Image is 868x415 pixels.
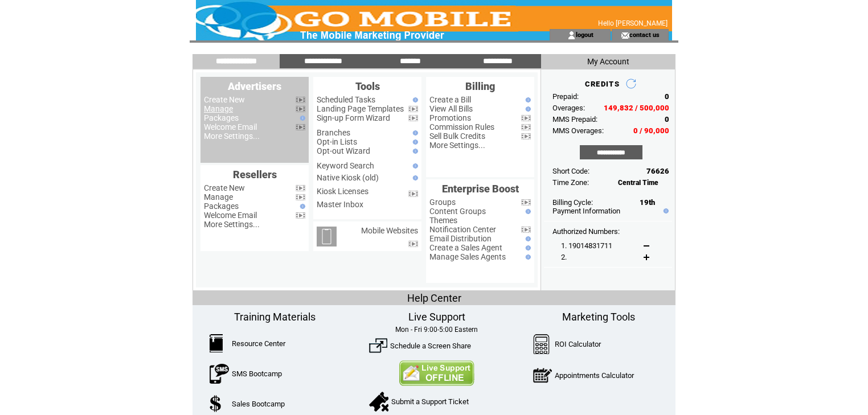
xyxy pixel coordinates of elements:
[521,227,531,233] img: video.png
[410,130,418,135] img: help.gif
[210,364,229,384] img: SMSBootcamp.png
[661,208,669,213] img: help.gif
[408,191,418,197] img: video.png
[646,167,669,175] span: 76626
[429,113,471,122] a: Promotions
[204,95,245,104] a: Create New
[204,183,245,192] a: Create New
[465,80,495,92] span: Billing
[317,146,370,155] a: Opt-out Wizard
[296,185,305,191] img: video.png
[204,192,233,202] a: Manage
[552,92,579,101] span: Prepaid:
[521,133,531,139] img: video.png
[523,209,531,214] img: help.gif
[552,227,620,236] span: Authorized Numbers:
[562,311,635,323] span: Marketing Tools
[369,336,387,355] img: ScreenShare.png
[297,204,305,209] img: help.gif
[204,104,233,113] a: Manage
[552,207,620,215] a: Payment Information
[533,334,550,354] img: Calculator.png
[552,178,589,187] span: Time Zone:
[204,220,260,229] a: More Settings...
[317,161,374,170] a: Keyword Search
[317,113,390,122] a: Sign-up Form Wizard
[533,365,552,385] img: AppointmentCalc.png
[232,339,285,348] a: Resource Center
[297,116,305,121] img: help.gif
[296,124,305,130] img: video.png
[629,31,660,38] a: contact us
[317,200,363,209] a: Master Inbox
[429,95,471,104] a: Create a Bill
[429,225,496,234] a: Notification Center
[317,128,350,137] a: Branches
[204,132,260,141] a: More Settings...
[429,198,456,207] a: Groups
[317,173,379,182] a: Native Kiosk (old)
[555,340,601,348] a: ROI Calculator
[429,216,457,225] a: Themes
[521,199,531,206] img: video.png
[210,334,223,352] img: ResourceCenter.png
[523,245,531,250] img: help.gif
[604,104,669,112] span: 149,832 / 500,000
[429,252,506,261] a: Manage Sales Agents
[598,19,668,27] span: Hello [PERSON_NAME]
[523,97,531,102] img: help.gif
[633,126,669,135] span: 0 / 90,000
[429,243,502,252] a: Create a Sales Agent
[561,253,567,261] span: 2.
[429,122,494,132] a: Commission Rules
[391,397,469,406] a: Submit a Support Ticket
[429,104,473,113] a: View All Bills
[521,124,531,130] img: video.png
[429,132,485,141] a: Sell Bulk Credits
[317,95,375,104] a: Scheduled Tasks
[552,115,597,124] span: MMS Prepaid:
[521,115,531,121] img: video.png
[407,292,461,304] span: Help Center
[576,31,593,38] a: logout
[232,369,282,378] a: SMS Bootcamp
[228,80,281,92] span: Advertisers
[429,207,486,216] a: Content Groups
[204,122,257,132] a: Welcome Email
[317,137,357,146] a: Opt-in Lists
[410,149,418,154] img: help.gif
[621,31,629,40] img: contact_us_icon.gif
[561,241,612,250] span: 1. 19014831711
[317,227,337,246] img: mobile-websites.png
[552,104,585,112] span: Overages:
[410,97,418,102] img: help.gif
[429,234,492,243] a: Email Distribution
[665,92,669,101] span: 0
[296,212,305,219] img: video.png
[408,311,465,323] span: Live Support
[232,400,285,408] a: Sales Bootcamp
[296,106,305,112] img: video.png
[429,141,485,150] a: More Settings...
[410,163,418,169] img: help.gif
[408,241,418,247] img: video.png
[399,360,474,386] img: Contact Us
[665,115,669,124] span: 0
[204,113,239,122] a: Packages
[523,236,531,241] img: help.gif
[587,57,629,66] span: My Account
[640,198,655,207] span: 19th
[408,115,418,121] img: video.png
[296,97,305,103] img: video.png
[410,175,418,180] img: help.gif
[555,371,634,380] a: Appointments Calculator
[408,106,418,112] img: video.png
[317,104,404,113] a: Landing Page Templates
[523,254,531,260] img: help.gif
[369,392,388,412] img: SupportTicket.png
[361,226,418,235] a: Mobile Websites
[552,167,589,175] span: Short Code:
[234,311,316,323] span: Training Materials
[523,106,531,112] img: help.gif
[442,183,519,195] span: Enterprise Boost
